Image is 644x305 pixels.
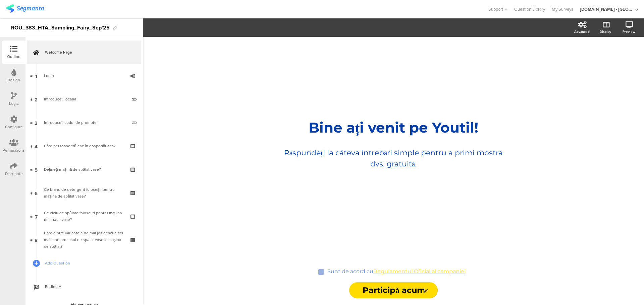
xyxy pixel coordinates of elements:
[488,6,503,12] span: Support
[3,147,25,153] div: Permissions
[44,143,124,149] div: Câte persoane trăiesc în gospodăria ta?
[27,275,141,298] a: Ending A
[27,158,141,181] a: 5 Dețineți mașină de spălat vase?
[9,100,19,106] div: Logic
[44,119,127,126] div: Introduceți codul de promoter
[35,189,38,197] span: 6
[27,181,141,205] a: 6 Ce brand de detergent folosești pentru mașina de spălat vase?
[44,166,124,173] div: Dețineți mașină de spălat vase?
[580,6,634,12] div: [DOMAIN_NAME] - [GEOGRAPHIC_DATA]
[27,134,141,158] a: 4 Câte persoane trăiesc în gospodăria ta?
[5,124,23,130] div: Configure
[623,29,635,34] div: Preview
[11,22,110,33] div: ROU_383_HTA_Sampling_Fairy_Sep'25
[7,54,20,60] div: Outline
[27,87,141,111] a: 2 Introduceți locația
[327,268,466,275] p: Sunt de acord cu
[35,236,38,243] span: 8
[35,95,38,103] span: 2
[600,29,611,34] div: Display
[7,77,20,83] div: Design
[27,64,141,87] a: 1 Login
[35,72,37,79] span: 1
[276,147,511,169] p: Răspundeți la câteva întrebări simple pentru a primi mostra dvs. gratuită.
[45,49,131,56] span: Welcome Page
[6,4,44,13] img: segmanta logo
[45,260,131,266] span: Add Question
[349,282,438,298] input: Start
[27,41,141,64] a: Welcome Page
[5,171,23,177] div: Distribute
[27,228,141,251] a: 8 Care dintre variantele de mai jos descrie cel mai bine procesul de spălat vase la mașina de spă...
[35,166,38,173] span: 5
[27,111,141,134] a: 3 Introduceți codul de promoter
[44,186,124,200] div: Ce brand de detergent folosești pentru mașina de spălat vase?
[44,96,127,102] div: Introduceți locația
[35,213,38,220] span: 7
[44,230,124,250] div: Care dintre variantele de mai jos descrie cel mai bine procesul de spălat vase la mașina de spălat?
[27,205,141,228] a: 7 Ce ciclu de spălare folosești pentru mașina de spălat vase?​
[45,283,131,290] span: Ending A
[35,142,38,150] span: 4
[44,210,124,223] div: Ce ciclu de spălare folosești pentru mașina de spălat vase?​
[373,268,466,275] a: Regulamentul Oficial al campaniei
[574,29,590,34] div: Advanced
[44,72,124,79] div: Login
[269,119,518,136] p: Bine ați venit pe Youtil!
[35,119,38,126] span: 3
